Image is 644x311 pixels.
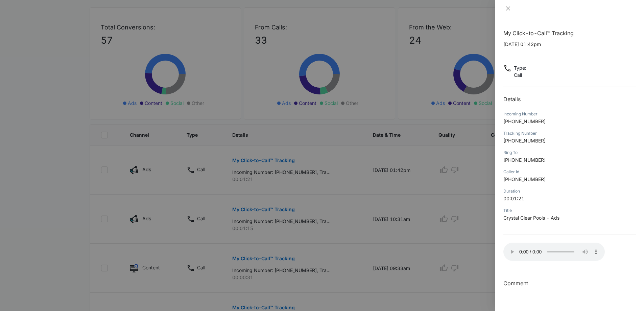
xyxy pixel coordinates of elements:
[503,188,636,194] div: Duration
[503,5,513,12] button: Close
[503,215,559,221] span: Crystal Clear Pools - Ads
[503,279,636,287] h3: Comment
[503,29,636,37] h1: My Click-to-Call™ Tracking
[503,95,636,103] h2: Details
[503,41,636,48] p: [DATE] 01:42pm
[503,111,636,117] div: Incoming Number
[503,130,636,136] div: Tracking Number
[503,157,546,163] span: [PHONE_NUMBER]
[503,207,636,214] div: Title
[503,196,524,201] span: 00:01:21
[503,169,636,175] div: Caller Id
[514,71,526,79] p: Call
[505,6,511,11] span: close
[503,243,605,261] audio: Your browser does not support the audio tag.
[503,150,636,156] div: Ring To
[503,118,546,124] span: [PHONE_NUMBER]
[503,176,546,182] span: [PHONE_NUMBER]
[514,64,526,71] p: Type :
[503,138,546,143] span: [PHONE_NUMBER]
